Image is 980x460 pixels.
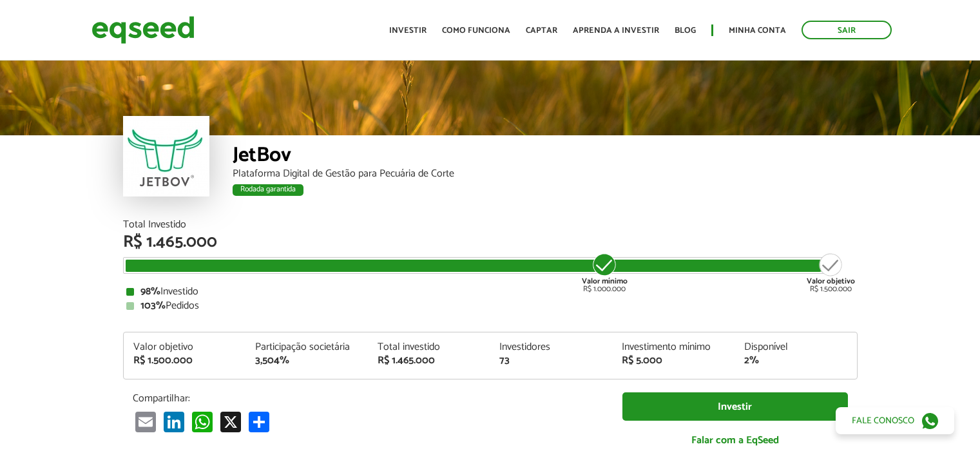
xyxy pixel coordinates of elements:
[133,356,236,366] div: R$ 1.500.000
[807,252,855,293] div: R$ 1.500.000
[499,342,602,352] div: Investidores
[255,342,358,352] div: Participação societária
[133,411,159,432] a: Email
[622,342,725,352] div: Investimento mínimo
[744,356,847,366] div: 2%
[729,26,786,35] a: Minha conta
[218,411,244,432] a: X
[246,411,272,432] a: Share
[442,26,510,35] a: Como funciona
[133,342,236,352] div: Valor objetivo
[744,342,847,352] div: Disponível
[378,356,481,366] div: R$ 1.465.000
[675,26,696,35] a: Blog
[573,26,659,35] a: Aprenda a investir
[233,145,858,169] div: JetBov
[255,356,358,366] div: 3,504%
[499,356,602,366] div: 73
[123,220,858,230] div: Total Investido
[91,13,195,47] img: EqSeed
[133,392,603,405] p: Compartilhar:
[622,427,848,454] a: Falar com a EqSeed
[126,287,854,297] div: Investido
[161,411,187,432] a: LinkedIn
[526,26,557,35] a: Captar
[140,297,166,314] strong: 103%
[378,342,481,352] div: Total investido
[389,26,427,35] a: Investir
[622,392,848,421] a: Investir
[802,21,892,39] a: Sair
[622,356,725,366] div: R$ 5.000
[123,234,858,251] div: R$ 1.465.000
[233,184,303,196] div: Rodada garantida
[140,283,160,300] strong: 98%
[126,301,854,311] div: Pedidos
[233,169,858,179] div: Plataforma Digital de Gestão para Pecuária de Corte
[581,252,629,293] div: R$ 1.000.000
[582,275,628,287] strong: Valor mínimo
[807,275,855,287] strong: Valor objetivo
[189,411,215,432] a: WhatsApp
[836,407,954,434] a: Fale conosco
